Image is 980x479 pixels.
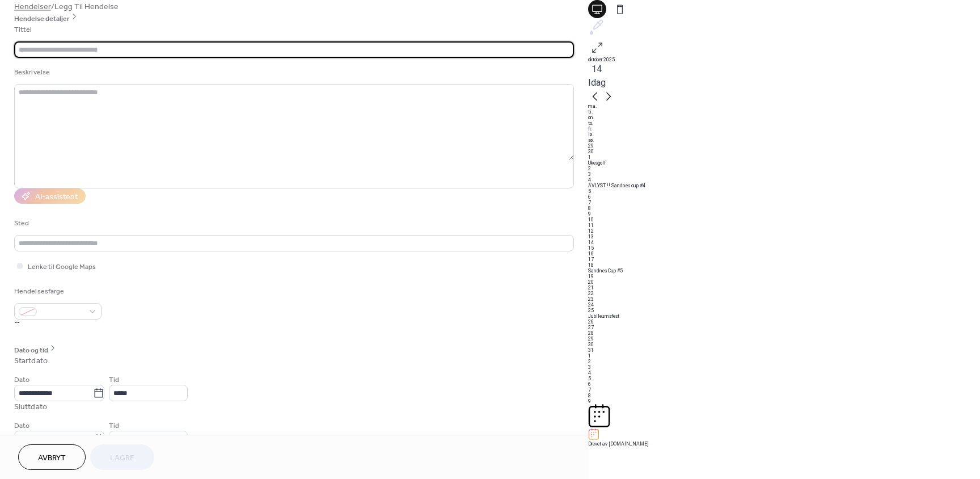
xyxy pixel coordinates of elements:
div: 5 [588,188,980,194]
div: Ukesgolf [588,160,980,166]
div: 4 [588,177,980,183]
div: 1 [588,154,980,160]
div: 20 [588,279,980,285]
div: 2 [588,359,980,364]
div: 30 [588,342,980,347]
span: Tid [109,374,119,386]
div: Sandnes Cup #5 [588,268,980,274]
div: 23 [588,296,980,302]
div: 27 [588,325,980,330]
div: 8 [588,205,980,211]
div: ••• [14,320,574,325]
div: 25 [588,308,980,313]
div: 6 [588,194,980,200]
div: 5 [588,376,980,381]
div: Drevet av [588,441,980,447]
div: 6 [588,381,980,387]
span: Dato og tid [14,344,48,356]
div: Jubileumsfest [588,313,980,319]
div: Beskrivelse [14,66,572,78]
div: 10 [588,217,980,222]
div: 18 [588,262,980,268]
div: Sluttdato [14,401,47,413]
div: 11 [588,222,980,228]
span: Tid [109,420,119,432]
div: ti. [588,109,980,115]
button: Avbryt [18,444,86,470]
div: oktober 2025 [588,57,980,62]
div: 13 [588,234,980,239]
div: 8 [588,393,980,398]
div: 21 [588,285,980,291]
div: lø. [588,132,980,137]
div: 3 [588,364,980,370]
div: 16 [588,251,980,257]
div: Hendelsesfarge [14,285,99,297]
div: 12 [588,228,980,234]
button: 14Idag [584,60,610,93]
div: 14 [588,239,980,245]
div: 19 [588,274,980,279]
div: 31 [588,347,980,353]
div: 7 [588,387,980,393]
span: Avbryt [38,452,66,464]
div: 28 [588,330,980,336]
div: 22 [588,291,980,296]
div: 2 [588,166,980,171]
div: 24 [588,302,980,308]
div: 17 [588,257,980,262]
div: Tittel [14,24,572,36]
div: sø. [588,137,980,143]
div: 15 [588,245,980,251]
div: to. [588,120,980,126]
div: 29 [588,143,980,149]
div: 4 [588,370,980,376]
div: 9 [588,211,980,217]
span: Dato [14,420,29,432]
div: Startdato [14,355,48,367]
div: 3 [588,171,980,177]
span: Hendelse detaljer [14,13,70,25]
span: Dato [14,374,29,386]
div: AVLYST !! Sandnes cup #4 [588,183,980,188]
div: 7 [588,200,980,205]
div: 29 [588,336,980,342]
div: 1 [588,353,980,359]
span: Lenke til Google Maps [28,261,96,273]
div: 9 [588,398,980,404]
div: on. [588,115,980,120]
div: fr. [588,126,980,132]
div: 26 [588,319,980,325]
div: ma. [588,103,980,109]
div: Sted [14,217,572,229]
div: 30 [588,149,980,154]
a: [DOMAIN_NAME] [609,441,649,447]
